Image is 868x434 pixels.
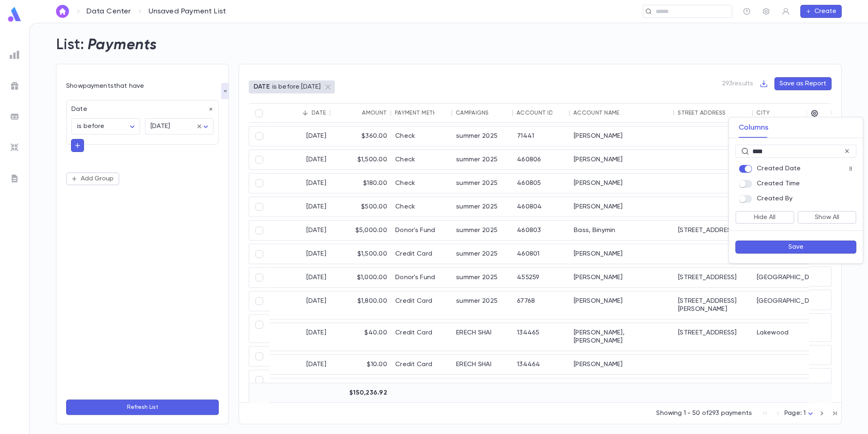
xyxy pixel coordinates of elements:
button: Columns [739,117,769,138]
p: Created Date [757,165,801,173]
button: Save [735,241,856,254]
button: Show All [797,211,856,224]
button: Hide All [735,211,794,224]
p: Created By [757,195,793,203]
p: Created Time [757,180,800,188]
